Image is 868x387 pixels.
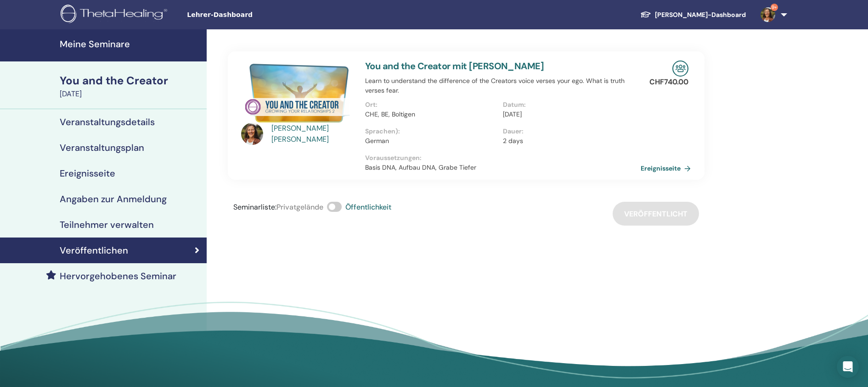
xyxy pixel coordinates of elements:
[60,245,128,256] h4: Veröffentlichen
[640,11,651,18] img: graduation-cap-white.svg
[365,136,497,146] p: German
[837,356,859,378] div: Open Intercom Messenger
[60,168,115,179] h4: Ereignisseite
[271,123,356,145] a: [PERSON_NAME] [PERSON_NAME]
[365,153,641,163] p: Voraussetzungen :
[503,127,635,136] p: Dauer :
[365,110,497,119] p: CHE, BE, Boltigen
[60,142,144,153] h4: Veranstaltungsplan
[503,110,635,119] p: [DATE]
[672,61,688,77] img: In-Person Seminar
[641,161,694,175] a: Ereignisseite
[60,39,201,50] h4: Meine Seminare
[771,4,778,11] span: 9+
[365,76,641,95] p: Learn to understand the difference of the Creators voice verses your ego. What is truth verses fear.
[187,10,325,20] span: Lehrer-Dashboard
[761,7,775,22] img: default.jpg
[60,219,154,230] h4: Teilnehmer verwalten
[60,116,155,127] h4: Veranstaltungsdetails
[503,100,635,110] p: Datum :
[365,60,544,72] a: You and the Creator mit [PERSON_NAME]
[241,61,354,126] img: You and the Creator
[61,5,170,25] img: logo.png
[365,127,497,136] p: Sprachen) :
[233,202,276,212] span: Seminarliste :
[241,123,263,145] img: default.jpg
[633,6,753,23] a: [PERSON_NAME]-Dashboard
[503,136,635,146] p: 2 days
[365,100,497,110] p: Ort :
[365,163,641,172] p: Basis DNA, Aufbau DNA, Grabe Tiefer
[54,73,207,100] a: You and the Creator[DATE]
[60,73,201,88] div: You and the Creator
[60,88,201,100] div: [DATE]
[276,202,323,212] span: Privatgelände
[60,271,176,282] h4: Hervorgehobenes Seminar
[60,193,167,205] h4: Angaben zur Anmeldung
[649,77,688,88] p: CHF 740.00
[345,202,391,212] span: Öffentlichkeit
